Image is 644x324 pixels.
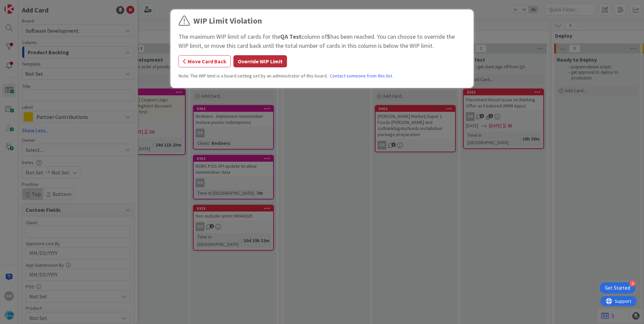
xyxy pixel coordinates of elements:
div: WIP Limit Violation [193,15,262,27]
div: Get Started [605,285,630,291]
div: 4 [630,281,636,287]
button: Move Card Back [179,55,231,67]
b: QA Test [280,33,301,40]
div: Open Get Started checklist, remaining modules: 4 [600,282,636,294]
b: 5 [327,33,330,40]
div: The maximum WIP limit of cards for the column of has been reached. You can choose to override the... [179,32,465,50]
button: Override WIP Limit [233,55,287,67]
a: Contact someone from this list. [330,72,393,79]
div: Note: The WIP limit is a board setting set by an administrator of this board. [179,72,465,79]
span: Support [14,1,31,9]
